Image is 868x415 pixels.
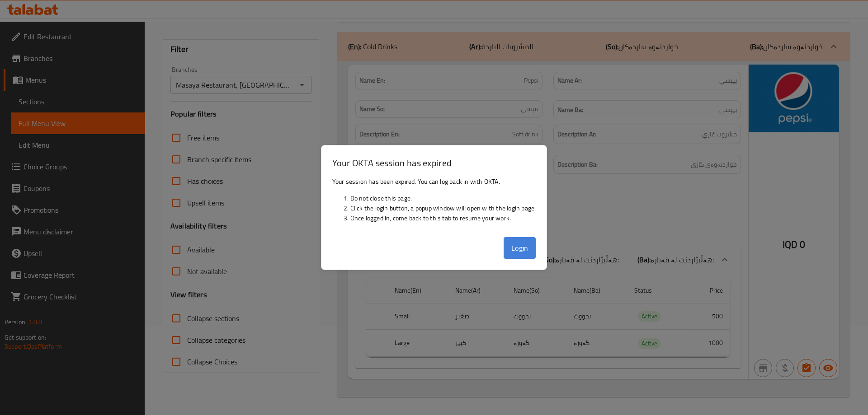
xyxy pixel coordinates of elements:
li: Click the login button, a popup window will open with the login page. [350,203,536,213]
h3: Your OKTA session has expired [332,156,536,169]
div: Your session has been expired. You can log back in with OKTA. [321,173,547,233]
li: Once logged in, come back to this tab to resume your work. [350,213,536,223]
button: Login [504,237,536,259]
li: Do not close this page. [350,193,536,203]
